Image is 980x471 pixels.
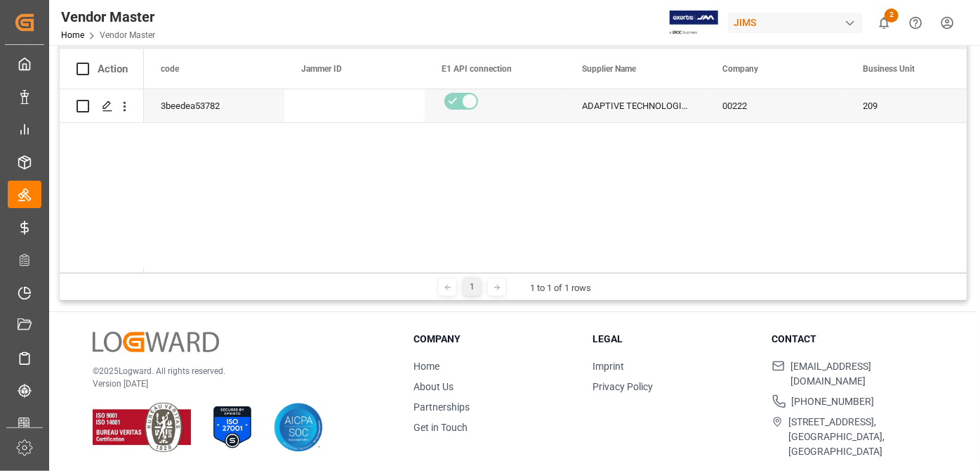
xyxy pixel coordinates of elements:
span: E1 API connection [442,64,512,74]
img: AICPA SOC [274,403,323,452]
div: JIMS [728,13,863,33]
a: About Us [413,381,453,392]
span: 2 [885,8,899,22]
span: [PHONE_NUMBER] [792,394,875,409]
div: 3beedea53782 [144,89,284,122]
img: Exertis%20JAM%20-%20Email%20Logo.jpg_1722504956.jpg [670,11,718,35]
button: Help Center [900,7,932,39]
h3: Legal [593,332,755,347]
a: Imprint [593,361,625,372]
span: Jammer ID [301,64,342,74]
button: JIMS [728,9,868,36]
div: Press SPACE to select this row. [60,89,144,123]
a: Partnerships [413,401,470,413]
img: ISO 9001 & ISO 14001 Certification [93,403,191,452]
p: © 2025 Logward. All rights reserved. [93,365,378,378]
a: Privacy Policy [593,381,654,392]
p: Version [DATE] [93,378,378,390]
img: ISO 27001 Certification [208,403,257,452]
span: Company [722,64,758,74]
a: Get in Touch [413,422,468,433]
span: [STREET_ADDRESS], [GEOGRAPHIC_DATA], [GEOGRAPHIC_DATA] [788,415,934,459]
img: Logward Logo [93,332,219,352]
div: Vendor Master [61,6,155,27]
h3: Company [413,332,575,347]
a: Home [61,30,84,40]
h3: Contact [772,332,934,347]
div: 1 [463,278,481,296]
span: Business Unit [863,64,915,74]
a: Home [413,361,439,372]
span: Supplier Name [582,64,636,74]
div: Action [98,63,128,75]
button: show 2 new notifications [868,7,900,39]
div: 1 to 1 of 1 rows [530,281,591,295]
span: [EMAIL_ADDRESS][DOMAIN_NAME] [790,359,934,389]
div: 00222 [706,89,846,122]
div: ADAPTIVE TECHNOLOGIES Group, Inc. (T) [565,89,706,122]
span: code [161,64,179,74]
